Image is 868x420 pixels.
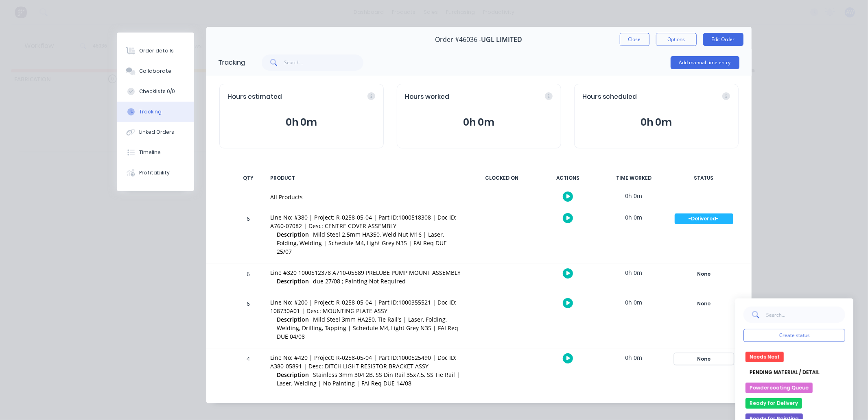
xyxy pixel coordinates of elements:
[675,213,733,224] div: -Delivered-
[669,170,739,187] div: STATUS
[117,122,194,142] button: Linked Orders
[277,316,459,340] span: Mild Steel 3mm HA250, Tie Rail's | Laser, Folding, Welding, Drilling, Tapping | Schedule M4, Ligh...
[117,102,194,122] button: Tracking
[277,231,447,255] span: Mild Steel 2.5mm HA350, Weld Nut M16 | Laser, Folding, Welding | Schedule M4, Light Grey N35 | FA...
[139,169,170,176] div: Profitability
[675,269,733,279] div: None
[219,58,245,67] div: Tracking
[236,265,261,293] div: 6
[236,209,261,263] div: 6
[117,81,194,102] button: Checklists 0/0
[472,170,533,187] div: CLOCKED ON
[236,294,261,348] div: 6
[228,115,375,130] button: 0h 0m
[228,92,282,102] span: Hours estimated
[405,115,553,130] button: 0h 0m
[271,213,462,230] div: Line No: #380 | Project: R-0258-05-04 | Part ID:1000518308 | Doc ID: A760-07082 | Desc: CENTRE CO...
[117,163,194,183] button: Profitability
[277,315,309,324] span: Description
[139,149,161,156] div: Timeline
[277,230,309,239] span: Description
[746,352,784,362] button: Needs Nest
[674,298,734,309] button: None
[271,193,462,201] div: All Products
[266,170,467,187] div: PRODUCT
[117,61,194,81] button: Collaborate
[139,47,174,54] div: Order details
[656,33,697,46] button: Options
[766,307,846,323] input: Search...
[603,348,665,367] div: 0h 0m
[746,398,802,409] button: Ready for Delivery
[277,370,309,379] span: Description
[603,170,665,187] div: TIME WORKED
[538,170,599,187] div: ACTIONS
[117,142,194,163] button: Timeline
[583,92,637,102] span: Hours scheduled
[139,128,174,136] div: Linked Orders
[674,213,734,224] button: -Delivered-
[271,353,462,370] div: Line No: #420 | Project: R-0258-05-04 | Part ID:1000525490 | Doc ID: A380-05891 | Desc: DITCH LIG...
[620,33,649,46] button: Close
[675,354,733,364] div: None
[671,56,739,69] button: Add manual time entry
[284,54,363,71] input: Search...
[674,268,734,280] button: None
[746,367,824,378] button: PENDING MATERIAL / DETAIL
[603,187,665,205] div: 0h 0m
[405,92,450,102] span: Hours worked
[139,88,175,95] div: Checklists 0/0
[603,208,665,226] div: 0h 0m
[139,67,171,75] div: Collaborate
[703,33,743,46] button: Edit Order
[481,36,523,44] span: UGL LIMITED
[271,298,462,315] div: Line No: #200 | Project: R-0258-05-04 | Part ID:1000355521 | Doc ID: 108730A01 | Desc: MOUNTING P...
[603,293,665,311] div: 0h 0m
[743,329,845,342] button: Create status
[271,268,462,277] div: Line #320 1000512378 A710-05589 PRELUBE PUMP MOUNT ASSEMBLY
[746,383,813,393] button: Powdercoating Queue
[236,350,261,395] div: 4
[675,298,733,309] div: None
[583,115,730,130] button: 0h 0m
[435,36,481,44] span: Order #46036 -
[277,371,460,387] span: Stainless 3mm 304 2B, SS Din Rail 35x7.5, SS Tie Rail | Laser, Welding | No Painting | FAI Req DU...
[603,263,665,282] div: 0h 0m
[313,277,406,285] span: due 27/08 ; Painting Not Required
[236,170,261,187] div: QTY
[139,108,162,115] div: Tracking
[277,277,309,285] span: Description
[117,41,194,61] button: Order details
[674,353,734,365] button: None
